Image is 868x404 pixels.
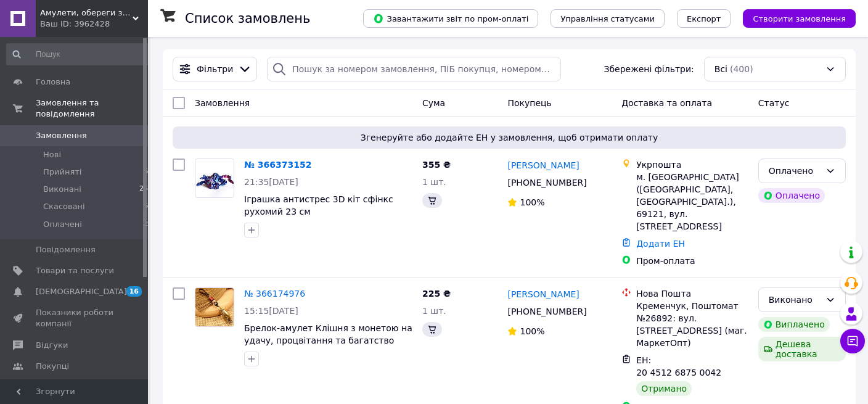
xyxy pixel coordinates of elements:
div: Укрпошта [636,159,748,171]
div: Пром-оплата [636,255,748,267]
span: 225 ₴ [422,289,451,299]
span: Покупці [36,361,69,372]
span: Головна [36,76,70,88]
span: 355 ₴ [422,160,451,170]
span: (400) [730,64,753,74]
a: № 366174976 [244,289,305,299]
span: 100% [520,326,544,336]
div: Оплачено [769,164,821,178]
div: Виконано [769,293,821,307]
span: Експорт [687,14,721,23]
span: Покупець [507,98,551,108]
a: Фото товару [195,159,234,198]
div: Оплачено [758,188,825,203]
button: Чат з покупцем [840,329,865,353]
a: № 366373152 [244,160,311,170]
a: [PERSON_NAME] [507,288,579,300]
button: Управління статусами [551,9,665,28]
span: Статус [758,98,790,108]
span: Збережені фільтри: [604,63,694,75]
span: Замовлення [195,98,250,108]
span: 1 шт. [422,306,446,316]
span: Амулети, обереги з каміння [40,7,133,19]
div: Нова Пошта [636,287,748,300]
div: Дешева доставка [758,337,846,361]
span: 100% [520,197,544,207]
div: Кременчук, Поштомат №26892: вул. [STREET_ADDRESS] (маг. МаркетОпт) [636,300,748,349]
span: Нові [43,149,61,160]
button: Експорт [677,9,731,28]
a: [PERSON_NAME] [507,159,579,171]
span: Всі [714,63,727,75]
div: Отримано [636,381,692,396]
div: [PHONE_NUMBER] [505,303,589,320]
span: 15:15[DATE] [244,306,298,316]
img: Фото товару [195,288,234,326]
a: Створити замовлення [731,13,856,23]
a: Іграшка антистрес 3D кіт сфінкс рухомий 23 см [244,194,393,216]
span: Показники роботи компанії [36,307,114,329]
a: Брелок-амулет Клішня з монетою на удачу, процвітання та багатство [244,323,412,345]
span: ЕН: 20 4512 6875 0042 [636,355,721,377]
span: 1 шт. [422,177,446,187]
span: Створити замовлення [753,14,846,23]
span: Виконані [43,184,81,195]
span: Cума [422,98,445,108]
button: Завантажити звіт по пром-оплаті [363,9,538,28]
span: Замовлення [36,130,87,141]
span: 16 [126,286,142,297]
span: Прийняті [43,167,81,178]
span: Управління статусами [560,14,655,23]
div: Виплачено [758,317,830,332]
span: Доставка та оплата [621,98,712,108]
span: Фільтри [197,63,233,75]
span: Повідомлення [36,244,96,255]
span: Відгуки [36,340,68,351]
span: Завантажити звіт по пром-оплаті [373,13,528,24]
span: Скасовані [43,201,85,212]
div: м. [GEOGRAPHIC_DATA] ([GEOGRAPHIC_DATA], [GEOGRAPHIC_DATA].), 69121, вул. [STREET_ADDRESS] [636,171,748,233]
div: Ваш ID: 3962428 [40,19,148,30]
span: Оплачені [43,219,82,230]
h1: Список замовлень [185,11,310,26]
input: Пошук [6,43,154,65]
span: [DEMOGRAPHIC_DATA] [36,286,127,297]
button: Створити замовлення [743,9,856,28]
span: 255 [139,184,152,195]
span: Згенеруйте або додайте ЕН у замовлення, щоб отримати оплату [178,131,841,144]
img: Фото товару [195,159,234,197]
input: Пошук за номером замовлення, ПІБ покупця, номером телефону, Email, номером накладної [267,57,560,81]
div: [PHONE_NUMBER] [505,174,589,191]
span: Товари та послуги [36,265,114,276]
a: Додати ЕН [636,239,685,249]
span: Замовлення та повідомлення [36,97,148,120]
span: 21:35[DATE] [244,177,298,187]
a: Фото товару [195,287,234,327]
